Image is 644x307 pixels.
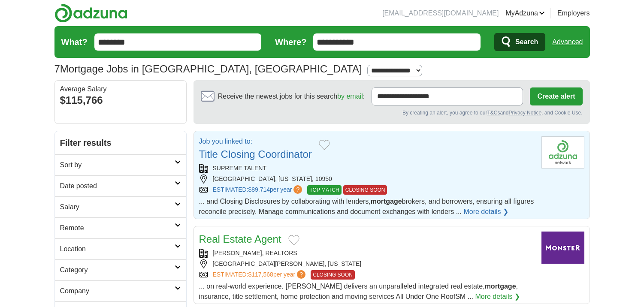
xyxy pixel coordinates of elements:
[54,61,60,77] span: 7
[248,186,270,193] span: $89,714
[557,8,590,18] a: Employers
[218,91,365,102] span: Receive the newest jobs for this search :
[213,185,304,195] a: ESTIMATED:$89,714per year?
[199,175,535,184] div: [GEOGRAPHIC_DATA], [US_STATE], 10950
[213,270,308,280] a: ESTIMATED:$117,568per year?
[60,244,175,254] h2: Location
[60,160,175,170] h2: Sort by
[505,8,545,18] a: MyAdzuna
[55,238,186,259] a: Location
[508,110,541,116] a: Privacy Notice
[55,175,186,196] a: Date posted
[55,196,186,217] a: Salary
[199,198,534,215] span: ... and Closing Disclosures by collaborating with lenders, brokers, and borrowers, ensuring all f...
[60,181,175,191] h2: Date posted
[541,136,584,169] img: Company logo
[337,93,363,100] a: by email
[311,270,355,280] span: CLOSING SOON
[201,109,583,117] div: By creating an alert, you agree to our and , and Cookie Use.
[60,202,175,212] h2: Salary
[199,148,312,160] a: Title Closing Coordinator
[55,131,186,154] h2: Filter results
[485,283,516,290] strong: mortgage
[54,63,362,75] h1: Mortgage Jobs in [GEOGRAPHIC_DATA], [GEOGRAPHIC_DATA]
[371,198,402,205] strong: mortgage
[319,140,330,150] button: Add to favorite jobs
[55,280,186,301] a: Company
[530,87,582,105] button: Create alert
[60,223,175,233] h2: Remote
[199,283,518,300] span: ... on real-world experience. [PERSON_NAME] delivers an unparalleled integrated real estate, , in...
[60,286,175,296] h2: Company
[55,154,186,175] a: Sort by
[61,36,88,48] label: What?
[199,164,535,173] div: SUPREME TALENT
[297,270,305,279] span: ?
[275,36,306,48] label: Where?
[475,292,520,302] a: More details ❯
[55,217,186,238] a: Remote
[552,33,583,51] a: Advanced
[288,235,299,245] button: Add to favorite jobs
[199,233,281,245] a: Real Estate Agent
[382,8,499,18] li: [EMAIL_ADDRESS][DOMAIN_NAME]
[541,232,584,264] img: Company logo
[55,259,186,280] a: Category
[248,271,273,278] span: $117,568
[515,33,538,51] span: Search
[199,259,535,268] div: [GEOGRAPHIC_DATA][PERSON_NAME], [US_STATE]
[54,3,127,23] img: Adzuna logo
[343,185,387,195] span: CLOSING SOON
[307,185,341,195] span: TOP MATCH
[60,265,175,275] h2: Category
[494,33,545,51] button: Search
[199,136,312,147] p: Job you linked to:
[487,110,500,116] a: T&Cs
[60,86,181,93] div: Average Salary
[199,249,535,258] div: [PERSON_NAME], REALTORS
[60,93,181,108] div: $115,766
[293,185,302,194] span: ?
[463,207,508,217] a: More details ❯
